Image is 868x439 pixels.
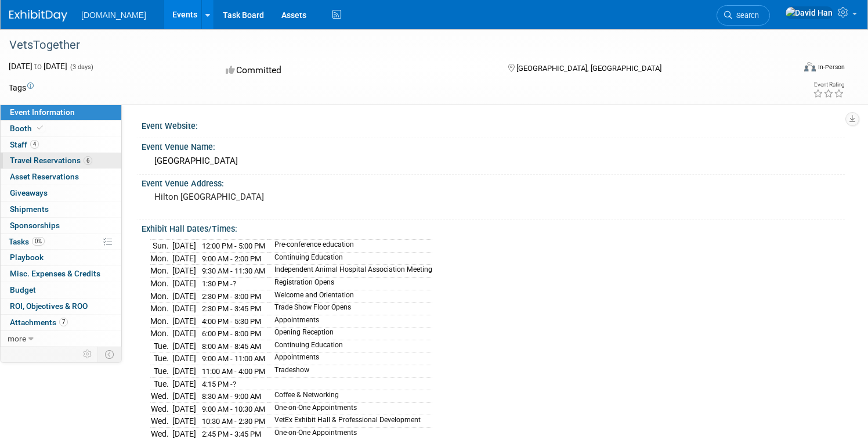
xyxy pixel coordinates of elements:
[1,331,121,347] a: more
[202,380,236,388] span: 4:15 PM -
[785,6,833,19] img: David Han
[267,303,432,315] td: Trade Show Floor Opens
[813,82,844,88] div: Event Rating
[10,156,92,165] span: Travel Reservations
[172,240,196,253] td: [DATE]
[150,328,172,340] td: Mon.
[9,62,67,71] span: [DATE] [DATE]
[233,380,236,388] span: ?
[10,140,39,149] span: Staff
[172,415,196,428] td: [DATE]
[150,265,172,278] td: Mon.
[10,285,36,294] span: Budget
[10,301,88,311] span: ROI, Objectives & ROO
[142,175,845,189] div: Event Venue Address:
[150,352,172,365] td: Tue.
[1,185,121,201] a: Giveaways
[150,390,172,403] td: Wed.
[150,365,172,377] td: Tue.
[202,254,261,263] span: 9:00 AM - 2:00 PM
[267,352,432,365] td: Appointments
[202,279,236,288] span: 1:30 PM -
[1,250,121,265] a: Playbook
[267,265,432,278] td: Independent Animal Hospital Association Meeting
[150,377,172,390] td: Tue.
[150,415,172,428] td: Wed.
[10,221,60,230] span: Sponsorships
[84,156,92,165] span: 6
[10,204,49,214] span: Shipments
[172,265,196,278] td: [DATE]
[32,62,44,71] span: to
[516,64,661,73] span: [GEOGRAPHIC_DATA], [GEOGRAPHIC_DATA]
[150,402,172,415] td: Wed.
[202,367,265,376] span: 11:00 AM - 4:00 PM
[98,347,122,362] td: Toggle Event Tabs
[202,317,261,326] span: 4:00 PM - 5:30 PM
[267,402,432,415] td: One-on-One Appointments
[59,318,68,326] span: 7
[267,365,432,377] td: Tradeshow
[233,279,236,288] span: ?
[267,240,432,253] td: Pre-conference education
[202,304,261,313] span: 2:30 PM - 3:45 PM
[818,63,845,71] div: In-Person
[172,303,196,315] td: [DATE]
[804,62,816,71] img: Format-Inperson.png
[150,290,172,303] td: Mon.
[267,315,432,328] td: Appointments
[10,318,68,327] span: Attachments
[10,269,100,278] span: Misc. Expenses & Credits
[172,352,196,365] td: [DATE]
[172,252,196,265] td: [DATE]
[1,282,121,298] a: Budget
[172,340,196,352] td: [DATE]
[267,290,432,303] td: Welcome and Orientation
[1,266,121,282] a: Misc. Expenses & Credits
[1,105,121,120] a: Event Information
[202,242,265,250] span: 12:00 PM - 5:00 PM
[154,192,422,202] pre: Hilton [GEOGRAPHIC_DATA]
[717,5,770,26] a: Search
[10,188,48,197] span: Giveaways
[267,340,432,352] td: Continuing Education
[32,237,45,246] span: 0%
[267,278,432,290] td: Registration Opens
[202,430,261,438] span: 2:45 PM - 3:45 PM
[10,172,79,181] span: Asset Reservations
[150,152,836,170] div: [GEOGRAPHIC_DATA]
[720,60,845,78] div: Event Format
[150,340,172,352] td: Tue.
[10,253,44,262] span: Playbook
[202,342,261,351] span: 8:00 AM - 8:45 AM
[1,137,121,153] a: Staff4
[172,402,196,415] td: [DATE]
[9,10,67,21] img: ExhibitDay
[37,125,43,131] i: Booth reservation complete
[172,390,196,403] td: [DATE]
[172,328,196,340] td: [DATE]
[1,234,121,250] a: Tasks0%
[9,82,34,93] td: Tags
[10,124,45,133] span: Booth
[202,405,265,413] span: 9:00 AM - 10:30 AM
[150,252,172,265] td: Mon.
[142,117,845,132] div: Event Website:
[150,278,172,290] td: Mon.
[8,334,26,343] span: more
[10,107,75,117] span: Event Information
[172,315,196,328] td: [DATE]
[1,315,121,330] a: Attachments7
[69,63,93,71] span: (3 days)
[202,417,265,426] span: 10:30 AM - 2:30 PM
[1,201,121,217] a: Shipments
[202,354,265,363] span: 9:00 AM - 11:00 AM
[9,237,45,246] span: Tasks
[1,298,121,314] a: ROI, Objectives & ROO
[78,347,98,362] td: Personalize Event Tab Strip
[172,278,196,290] td: [DATE]
[1,153,121,168] a: Travel Reservations6
[172,365,196,377] td: [DATE]
[202,329,261,338] span: 6:00 PM - 8:00 PM
[222,60,489,81] div: Committed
